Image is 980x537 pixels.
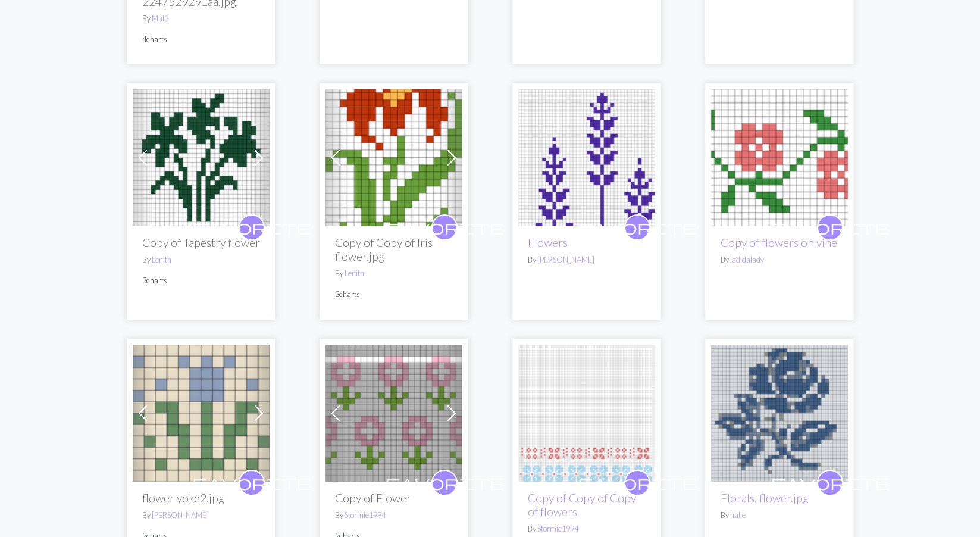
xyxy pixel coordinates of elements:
[528,236,568,249] a: Flowers
[771,218,890,236] span: favorite
[518,345,655,482] img: flowers
[335,289,453,300] p: 2 charts
[721,254,838,266] p: By
[431,214,458,241] button: favourite
[721,236,837,249] a: Copy of flowers on vine
[624,214,650,241] button: favourite
[385,473,504,492] span: favorite
[578,471,697,495] i: favourite
[537,255,594,264] a: [PERSON_NAME]
[133,151,270,162] a: Tapestry flower
[537,524,578,533] a: Stormie1994
[142,275,260,286] p: 3 charts
[771,216,890,239] i: favourite
[335,236,453,263] h2: Copy of Copy of Iris flower.jpg
[578,218,697,236] span: favorite
[578,216,697,239] i: favourite
[431,470,458,496] button: favourite
[711,151,848,162] a: flowers on vine
[335,510,453,521] p: By
[518,405,655,417] a: flowers
[142,236,260,249] h2: Copy of Tapestry flower
[730,510,746,520] a: nalle
[730,255,764,264] a: ladidalady
[771,473,890,492] span: favorite
[345,510,386,520] a: Stormie1994
[528,491,636,519] a: Copy of Copy of Copy of flowers
[142,510,260,521] p: By
[528,254,646,266] p: By
[152,510,209,520] a: [PERSON_NAME]
[721,491,809,505] a: Florals, flower.jpg
[345,268,364,278] a: Lenith
[133,345,270,482] img: flower yoke2.jpg
[142,13,260,24] p: By
[385,471,504,495] i: favourite
[335,491,453,505] h2: Copy of Flower
[711,89,848,226] img: flowers on vine
[528,523,646,535] p: By
[385,218,504,236] span: favorite
[817,470,843,496] button: favourite
[239,214,265,241] button: favourite
[152,255,171,264] a: Lenith
[721,510,838,521] p: By
[711,405,848,417] a: Florals, flower.jpg
[142,254,260,266] p: By
[192,216,311,239] i: favourite
[133,89,270,226] img: Tapestry flower
[192,473,311,492] span: favorite
[133,405,270,417] a: flower yoke2.jpg
[325,151,462,162] a: Iris flower
[192,471,311,495] i: favourite
[335,268,453,279] p: By
[239,470,265,496] button: favourite
[325,89,462,226] img: Iris flower
[192,218,311,236] span: favorite
[325,345,462,482] img: Flower
[142,34,260,45] p: 4 charts
[624,470,650,496] button: favourite
[578,473,697,492] span: favorite
[771,471,890,495] i: favourite
[152,14,168,23] a: Mul3
[518,151,655,162] a: Flowers
[518,89,655,226] img: Flowers
[711,345,848,482] img: Florals, flower.jpg
[325,405,462,417] a: Flower
[385,216,504,239] i: favourite
[142,491,260,505] h2: flower yoke2.jpg
[817,214,843,241] button: favourite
